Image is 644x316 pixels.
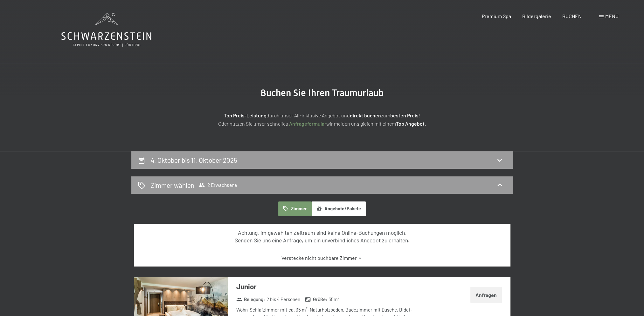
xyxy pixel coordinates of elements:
button: Angebote/Pakete [312,201,366,216]
strong: besten Preis [390,112,419,118]
strong: Top Preis-Leistung [224,112,267,118]
span: Menü [605,13,619,19]
strong: Größe : [305,296,327,303]
button: Anfragen [470,287,502,303]
a: Premium Spa [481,13,511,19]
a: Verstecke nicht buchbare Zimmer [145,254,499,261]
a: BUCHEN [562,13,582,19]
span: 2 bis 4 Personen [267,296,300,303]
strong: Top Angebot. [396,121,426,127]
span: 2 Erwachsene [198,182,237,188]
h2: Zimmer wählen [151,181,194,190]
strong: direkt buchen [350,112,381,118]
strong: Belegung : [236,296,265,303]
a: Bildergalerie [522,13,551,19]
a: Anfrageformular [289,121,326,127]
p: durch unser All-inklusive Angebot und zum ! Oder nutzen Sie unser schnelles wir melden uns gleich... [163,111,481,128]
div: Achtung, im gewählten Zeitraum sind keine Online-Buchungen möglich. Senden Sie uns eine Anfrage, ... [145,229,499,244]
h3: Junior [236,282,426,292]
button: Zimmer [278,201,311,216]
span: Buchen Sie Ihren Traumurlaub [260,87,384,98]
span: 35 m² [329,296,339,303]
h2: 4. Oktober bis 11. Oktober 2025 [151,156,237,164]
